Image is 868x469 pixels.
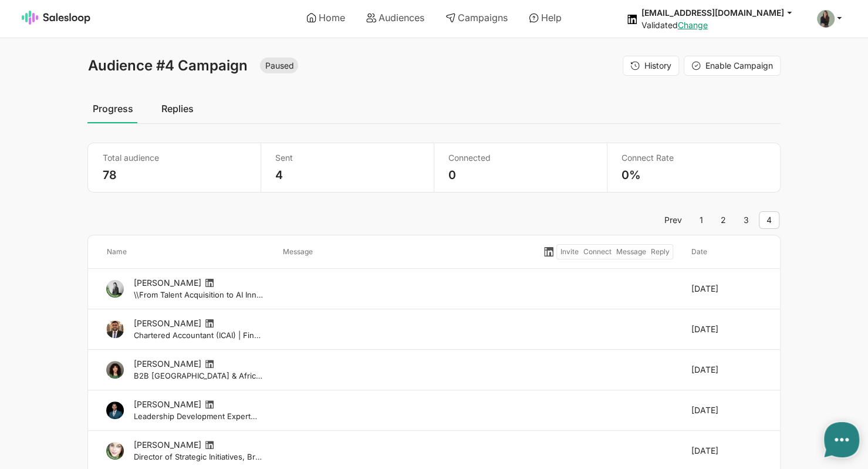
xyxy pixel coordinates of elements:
div: Date [682,244,771,259]
button: History [623,56,679,76]
a: [PERSON_NAME] [133,318,201,328]
div: Message [613,246,648,258]
a: 2 [713,211,734,229]
button: [EMAIL_ADDRESS][DOMAIN_NAME] [641,7,803,18]
div: [DATE] [682,278,771,300]
small: Leadership Development Expert》Learning & Organizational Development》NLP Practitioner》ICF-AC》Centr... [133,411,264,421]
a: Change [678,20,708,30]
div: Reply [648,246,671,258]
p: Connected [448,153,593,163]
a: Replies [156,94,198,123]
small: Director of Strategic Initiatives, Brand at Venus Fashion Inc [133,451,264,462]
p: Sent [275,153,420,163]
p: 78 [102,168,246,183]
a: Prev [657,211,690,229]
span: History [644,60,671,70]
a: Audiences [358,8,433,28]
div: Validated [641,20,803,31]
div: Name [97,244,273,259]
a: 3 [736,211,756,229]
div: Invite [558,246,581,258]
span: 4 [759,211,779,229]
a: [PERSON_NAME] [133,399,201,409]
a: Campaigns [437,8,516,28]
small: B2B [GEOGRAPHIC_DATA] & Africa JWA at [GEOGRAPHIC_DATA] [133,370,264,381]
div: [DATE] [682,359,771,381]
span: Paused [260,58,298,74]
a: Home [298,8,353,28]
p: Connect Rate [622,153,766,163]
a: [PERSON_NAME] [133,440,201,450]
p: 4 [275,168,420,183]
p: Total audience [102,153,246,163]
div: Connect [580,246,613,258]
a: [PERSON_NAME] [133,359,201,369]
span: Audience #4 Campaign [87,57,247,74]
div: [DATE] [682,318,771,340]
a: 1 [692,211,711,229]
small: \​\​From Talent Acquisition to AI Innovation | Driving Business & Project Growth [133,289,264,300]
a: Enable Campaign [684,56,781,76]
p: 0% [622,168,766,183]
div: [DATE] [682,440,771,462]
a: [PERSON_NAME] [133,278,201,288]
img: Salesloop [22,11,91,25]
a: Progress [87,94,137,123]
p: 0 [448,168,593,183]
span: Enable Campaign [705,60,773,70]
div: Message [273,244,541,259]
div: [DATE] [682,399,771,421]
a: Help [521,8,570,28]
small: Chartered Accountant (ICAI) | Financial Reporting | FP&A | Compliance & Internal Controls | Busin... [133,330,264,340]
